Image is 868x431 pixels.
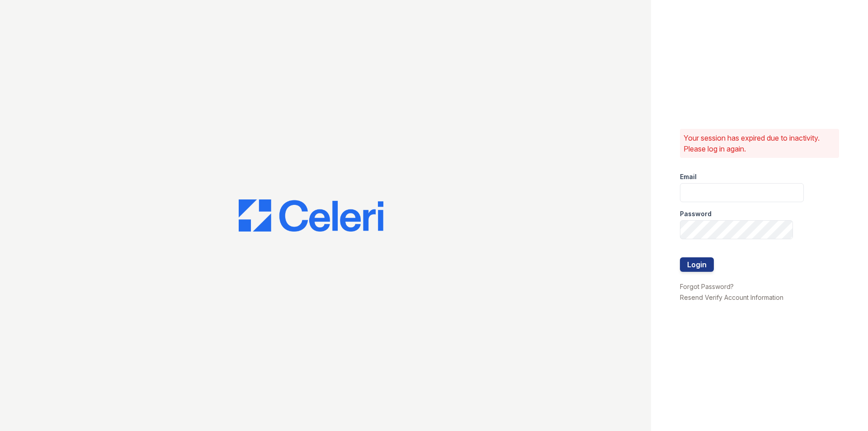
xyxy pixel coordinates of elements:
[684,133,835,154] p: Your session has expired due to inactivity. Please log in again.
[680,257,714,272] button: Login
[239,199,383,232] img: CE_Logo_Blue-a8612792a0a2168367f1c8372b55b34899dd931a85d93a1a3d3e32e68fde9ad4.png
[680,209,712,218] label: Password
[680,283,734,290] a: Forgot Password?
[680,172,697,181] label: Email
[680,294,783,301] a: Resend Verify Account Information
